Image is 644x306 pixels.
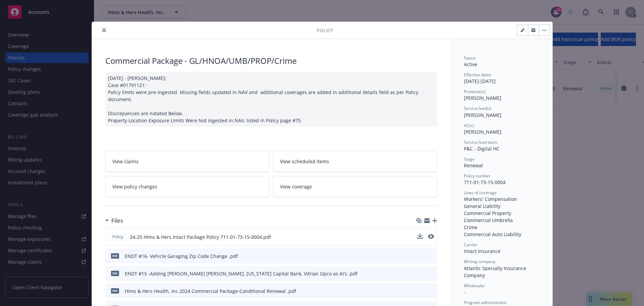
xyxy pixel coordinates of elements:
div: General Liability [464,203,539,210]
span: [PERSON_NAME] [464,112,501,118]
span: View policy changes [112,183,157,190]
span: Service lead(s) [464,105,491,111]
span: pdf [111,271,119,276]
span: - [464,289,466,295]
div: Commercial Auto Liability [464,231,539,238]
span: Active [464,61,477,68]
span: View scheduled items [280,158,329,165]
button: preview file [428,270,434,277]
button: download file [417,233,423,241]
span: View coverage [280,183,312,190]
div: Commercial Package - GL/HNOA/UMB/PROP/Crime [105,55,437,67]
span: Wholesaler [464,283,485,289]
span: [PERSON_NAME] [464,95,501,101]
span: Renewal [464,162,483,169]
div: Files [105,216,123,225]
span: View claims [112,158,139,165]
a: View scheduled items [273,151,437,172]
span: Status [464,55,476,61]
span: pdf [111,253,119,258]
div: Workers' Compensation [464,195,539,203]
span: 711-01-73-15-0004 [464,179,505,185]
a: View claims [105,151,269,172]
a: View coverage [273,176,437,197]
div: [DATE] - [PERSON_NAME]: Case #01791121: Policy limits were pre-ingested. Missing fields updated i... [105,72,437,127]
span: Producer(s) [464,89,486,94]
div: Commercial Umbrella [464,217,539,224]
h3: Files [111,216,123,225]
span: Writing company [464,259,495,264]
button: download file [418,270,423,277]
span: P&C - Digital HC [464,145,499,152]
span: Stage [464,156,475,162]
button: download file [417,233,423,239]
button: preview file [428,288,434,295]
span: Service lead team [464,139,497,145]
div: Crime [464,224,539,231]
button: download file [418,288,423,295]
span: AC(s) [464,123,474,128]
button: preview file [428,253,434,260]
span: Policy number [464,173,490,179]
span: Effective dates [464,72,491,78]
button: preview file [428,234,434,239]
span: Policy [317,27,333,34]
span: Policy [111,234,124,240]
div: Commercial Property [464,210,539,217]
div: [DATE] - [DATE] [464,72,539,85]
span: pdf [111,288,119,293]
div: ENDT #15 -Adding [PERSON_NAME] [PERSON_NAME], [US_STATE] Capital Bank, Vitrian Opco as AI's .pdf [125,270,358,277]
a: View policy changes [105,176,269,197]
span: Carrier [464,242,477,248]
button: download file [418,253,423,260]
span: Lines of coverage [464,190,497,195]
button: preview file [428,233,434,241]
span: [PERSON_NAME] [464,129,501,135]
span: 24-25 Hims & Hers Intact Package Policy 711-01-73-15-0004.pdf [130,233,271,241]
div: ENDT #16- Vehicle Garaging Zip Code Change .pdf [125,253,238,260]
span: Atlantic Specialty Insurance Company [464,265,528,278]
div: Hims & Hers Health, Inc.2024 Commercial Package-Conditional Renewal .pdf [125,288,296,295]
span: Intact Insurance [464,248,500,254]
button: close [100,26,108,34]
span: Program administrator [464,300,507,305]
